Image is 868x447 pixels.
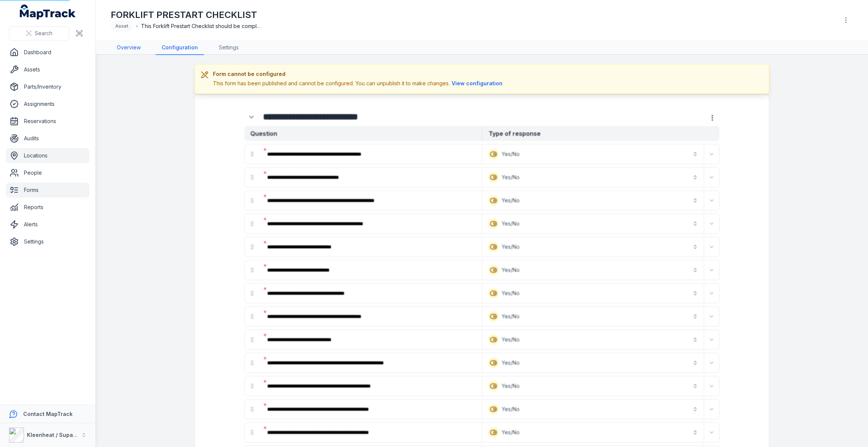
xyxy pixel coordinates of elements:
div: Asset [111,21,133,31]
a: Assets [6,62,89,77]
a: Dashboard [6,45,89,60]
div: This form has been published and cannot be configured. You can unpublish it to make changes. [213,79,504,88]
span: Search [35,30,52,37]
strong: Contact MapTrack [23,411,73,417]
h3: Form cannot be configured [213,70,504,78]
span: This Forklift Prestart Checklist should be completed every day before starting forklift operations. [141,22,261,30]
a: Reports [6,200,89,215]
button: Search [9,26,69,40]
strong: Kleenheat / Supagas [27,432,83,438]
a: People [6,165,89,180]
a: Configuration [156,41,204,55]
a: Parts/Inventory [6,79,89,94]
button: View configuration [450,79,504,88]
a: Alerts [6,217,89,232]
a: Audits [6,131,89,146]
a: Forms [6,183,89,198]
a: Overview [111,41,147,55]
a: Settings [213,41,245,55]
a: Locations [6,148,89,163]
h1: FORKLIFT PRESTART CHECKLIST [111,9,261,21]
a: Settings [6,234,89,249]
a: MapTrack [20,4,76,19]
a: Assignments [6,97,89,111]
a: Reservations [6,114,89,129]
